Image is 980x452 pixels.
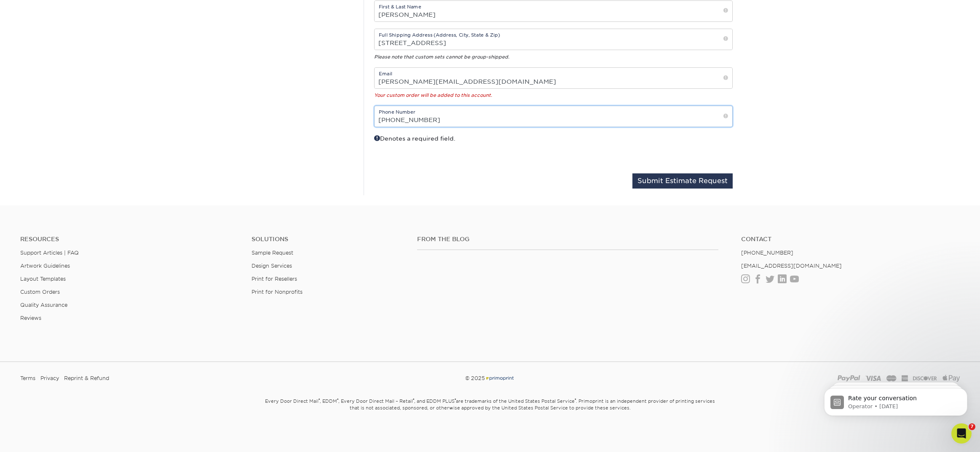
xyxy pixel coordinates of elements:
[811,370,980,429] iframe: Intercom notifications message
[951,423,972,444] iframe: Intercom live chat
[368,134,554,167] div: Denotes a required field.
[2,426,72,449] iframe: Google Customer Reviews
[20,302,67,308] a: Quality Assurance
[632,173,733,189] button: Submit Estimate Request
[20,372,35,385] a: Terms
[485,375,514,381] img: Primoprint
[319,398,320,402] sup: ®
[64,372,109,385] a: Reprint & Refund
[331,372,648,385] div: © 2025
[20,236,239,243] h4: Resources
[20,250,79,256] a: Support Articles | FAQ
[417,236,718,243] h4: From the Blog
[252,236,404,243] h4: Solutions
[741,236,960,243] a: Contact
[20,289,60,295] a: Custom Orders
[40,372,59,385] a: Privacy
[374,54,509,60] em: Please note that custom sets cannot be group-shipped.
[252,250,293,256] a: Sample Request
[741,263,842,269] a: [EMAIL_ADDRESS][DOMAIN_NAME]
[20,276,66,282] a: Layout Templates
[969,423,975,430] span: 7
[20,315,41,321] a: Reviews
[244,395,736,432] small: Every Door Direct Mail , EDDM , Every Door Direct Mail – Retail , and EDDM PLUS are trademarks of...
[374,93,492,98] em: Your custom order will be added to this account.
[252,276,297,282] a: Print for Resellers
[252,263,292,269] a: Design Services
[337,398,338,402] sup: ®
[455,398,456,402] sup: ®
[20,263,70,269] a: Artwork Guidelines
[605,134,733,167] iframe: reCAPTCHA
[252,289,303,295] a: Print for Nonprofits
[575,398,576,402] sup: ®
[741,250,793,256] a: [PHONE_NUMBER]
[413,398,414,402] sup: ®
